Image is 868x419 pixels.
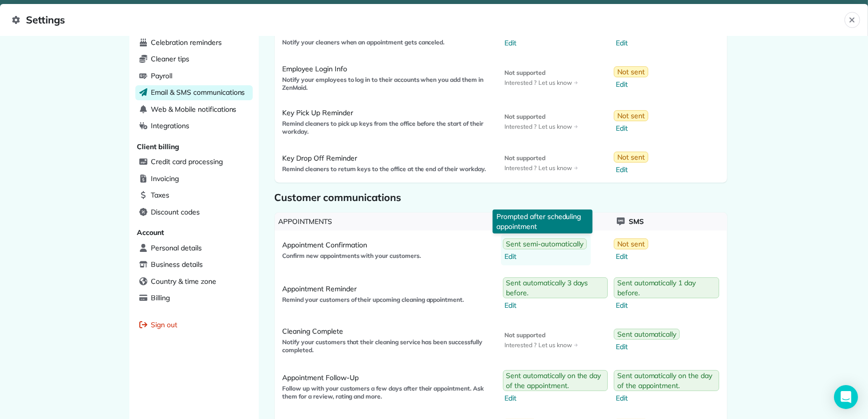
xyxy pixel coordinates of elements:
a: Not sentEdit [612,62,652,93]
span: Notify your customers that their cleaning service has been successfully completed. [283,338,493,354]
a: Integrations [135,119,253,134]
span: Edit [616,393,719,403]
span: Not sent [617,67,645,77]
span: Appointment Confirmation [283,240,493,250]
a: Not sentEdit [612,148,652,179]
span: Let us know [538,341,578,349]
a: Not sentEdit [612,234,652,265]
span: Business details [151,259,203,269]
span: Personal details [151,243,202,253]
span: Employee Login Info [283,64,493,74]
span: Email & SMS communications [151,87,245,97]
span: Sign out [151,320,178,330]
span: Remind cleaners to return keys to the office at the end of their workday. [283,165,493,173]
span: Edit [616,300,719,310]
a: Sent automatically 1 day before.Edit [612,273,723,314]
span: Appointment Follow-Up [283,373,493,383]
span: Notify your cleaners when an appointment gets canceled. [283,38,493,46]
span: Credit card processing [151,157,223,167]
span: Remind cleaners to pick up keys from the office before the start of their workday. [283,120,493,136]
span: Cleaning Complete [283,326,493,336]
a: Not supportedInterested ?Let us know [501,327,582,353]
a: Billing [135,291,253,306]
span: Sent semi-automatically [506,239,583,249]
span: Country & time zone [151,276,216,286]
span: Edit [505,38,587,48]
span: Settings [12,12,845,28]
a: Sent automatically on the day of the appointment.Edit [501,366,612,407]
span: Interested ? [505,164,537,172]
button: Sent semi-automaticallyEdit [612,21,702,52]
a: Celebration reminders [135,35,253,50]
a: Sent automatically 3 days before.Edit [501,273,612,314]
span: Appointments [279,216,390,226]
span: Customer communications [275,191,727,205]
a: Not supportedInterested ?Let us know [501,150,582,176]
span: Sent automatically 1 day before. [617,278,716,298]
span: Sent automatically on the day of the appointment. [506,371,605,391]
span: Sms [629,216,644,226]
span: Discount codes [151,207,200,217]
span: Let us know [538,164,578,172]
span: Not sent [617,111,645,121]
a: Not supportedInterested ?Let us know [501,65,582,91]
span: Not supported [505,113,578,121]
span: Key Pick Up Reminder [283,108,493,118]
span: Let us know [538,123,578,131]
span: Remind your customers of their upcoming cleaning appointment. [283,296,493,304]
span: Let us know [538,79,578,87]
span: Sent automatically 3 days before. [506,278,605,298]
a: Sent automatically on the day of the appointment.Edit [612,366,723,407]
span: Edit [616,79,648,89]
a: Sent automaticallyEdit [612,325,684,356]
a: Sign out [135,318,253,333]
span: Account [137,228,164,237]
span: Key Drop Off Reminder [283,153,493,163]
p: Prompted after scheduling appointment [492,209,592,233]
span: Edit [505,251,587,261]
span: Not supported [505,154,578,162]
span: Sent automatically [617,329,676,339]
span: Confirm new appointments with your customers. [283,252,493,260]
span: Payroll [151,71,173,81]
span: Edit [616,342,680,352]
span: Interested ? [505,123,537,131]
span: Edit [505,393,608,403]
a: Credit card processing [135,155,253,170]
span: Not sent [617,152,645,162]
button: Close [845,12,860,28]
span: Web & Mobile notifications [151,104,237,114]
span: Interested ? [505,79,537,87]
span: Integrations [151,121,190,131]
span: Invoicing [151,174,179,184]
a: Invoicing [135,172,253,187]
a: Taxes [135,188,253,203]
span: Appointment Reminder [283,284,493,294]
a: Sent semi-automaticallyEdit [501,21,591,52]
a: Email & SMS communications [135,85,253,100]
span: Notify your employees to log in to their accounts when you add them in ZenMaid. [283,76,493,92]
span: Cleaner tips [151,54,190,64]
a: Sent semi-automaticallyEdit [501,234,591,265]
span: Edit [505,300,608,310]
a: Not supportedInterested ?Let us know [501,109,582,135]
a: Payroll [135,69,253,84]
span: Taxes [151,190,170,200]
a: Personal details [135,241,253,256]
a: Web & Mobile notifications [135,102,253,117]
span: Sent automatically on the day of the appointment. [617,371,716,391]
a: Country & time zone [135,274,253,289]
span: Client billing [137,142,179,151]
span: Follow up with your customers a few days after their appointment. Ask them for a review, rating a... [283,385,493,401]
span: Edit [616,165,648,175]
span: Not supported [505,331,578,339]
span: Edit [616,38,698,48]
span: Celebration reminders [151,37,222,47]
span: Not supported [505,69,578,77]
a: Discount codes [135,205,253,220]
